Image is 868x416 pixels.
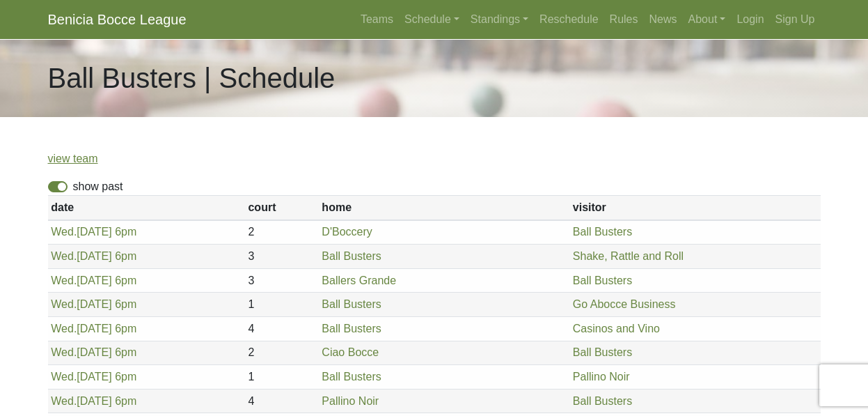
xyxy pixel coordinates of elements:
[51,226,136,238] a: Wed.[DATE] 6pm
[51,275,136,286] a: Wed.[DATE] 6pm
[51,250,136,262] a: Wed.[DATE] 6pm
[644,6,683,33] a: News
[322,395,379,407] a: Pallino Noir
[245,245,319,269] td: 3
[245,293,319,317] td: 1
[245,220,319,245] td: 2
[245,341,319,365] td: 2
[322,250,381,262] a: Ball Busters
[51,250,77,262] span: Wed.
[573,346,632,358] a: Ball Busters
[322,298,381,310] a: Ball Busters
[51,395,77,407] span: Wed.
[51,298,77,310] span: Wed.
[51,395,136,407] a: Wed.[DATE] 6pm
[683,6,732,33] a: About
[770,6,821,33] a: Sign Up
[573,275,632,286] a: Ball Busters
[399,6,465,33] a: Schedule
[465,6,534,33] a: Standings
[731,6,769,33] a: Login
[534,6,604,33] a: Reschedule
[322,323,381,334] a: Ball Busters
[51,226,77,238] span: Wed.
[573,323,660,334] a: Casinos and Vino
[355,6,399,33] a: Teams
[51,323,77,334] span: Wed.
[48,61,336,95] h1: Ball Busters | Schedule
[51,323,136,334] a: Wed.[DATE] 6pm
[48,153,98,164] a: view team
[245,316,319,341] td: 4
[48,196,245,220] th: date
[573,371,630,383] a: Pallino Noir
[51,346,77,358] span: Wed.
[73,178,123,195] label: show past
[322,275,396,286] a: Ballers Grande
[569,196,820,220] th: visitor
[51,346,136,358] a: Wed.[DATE] 6pm
[51,298,136,310] a: Wed.[DATE] 6pm
[245,389,319,413] td: 4
[604,6,644,33] a: Rules
[573,250,684,262] a: Shake, Rattle and Roll
[51,275,77,286] span: Wed.
[573,298,676,310] a: Go Abocce Business
[322,346,379,358] a: Ciao Bocce
[245,365,319,390] td: 1
[573,395,632,407] a: Ball Busters
[51,371,77,383] span: Wed.
[322,226,372,238] a: D'Boccery
[573,226,632,238] a: Ball Busters
[51,371,136,383] a: Wed.[DATE] 6pm
[48,6,187,33] a: Benicia Bocce League
[245,268,319,293] td: 3
[322,371,381,383] a: Ball Busters
[319,196,569,220] th: home
[245,196,319,220] th: court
